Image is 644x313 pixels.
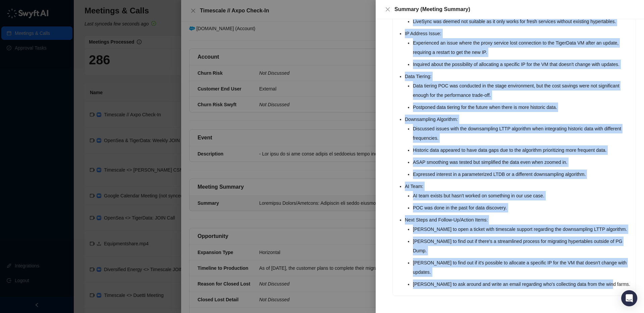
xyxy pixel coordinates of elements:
[413,279,632,289] li: [PERSON_NAME] to ask around and write an email regarding who's collecting data from the wind farms.
[394,5,636,13] div: Summary (Meeting Summary)
[385,7,390,12] span: close
[413,103,632,112] li: Postponed data tiering for the future when there is more historic data.
[413,124,632,143] li: Discussed issues with the downsampling LTTP algorithm when integrating historic data with differe...
[405,215,632,289] li: Next Steps and Follow-Up/Action Items:
[413,60,632,69] li: Inquired about the possibility of allocating a specific IP for the VM that doesn't change with up...
[405,72,632,112] li: Data Tiering:
[413,81,632,100] li: Data tiering POC was conducted in the stage environment, but the cost savings were not significan...
[413,258,632,277] li: [PERSON_NAME] to find out if it's possible to allocate a specific IP for the VM that doesn't chan...
[413,158,632,167] li: ASAP smoothing was tested but simplified the data even when zoomed in.
[413,237,632,255] li: [PERSON_NAME] to find out if there's a streamlined process for migrating hypertables outside of P...
[413,38,632,57] li: Experienced an issue where the proxy service lost connection to the TigerData VM after an update,...
[384,5,392,13] button: Close
[413,225,632,234] li: [PERSON_NAME] to open a ticket with timescale support regarding the downsampling LTTP algorithm.
[405,115,632,179] li: Downsampling Algorithm:
[413,170,632,179] li: Expressed interest in a parameterized LTDB or a different downsampling algorithm.
[405,29,632,69] li: IP Address Issue:
[413,17,632,26] li: LiveSync was deemed not suitable as it only works for fresh services without existing hypertables.
[621,290,637,306] div: Open Intercom Messenger
[405,182,632,212] li: AI Team:
[413,203,632,212] li: POC was done in the past for data discovery.
[413,191,632,200] li: AI team exists but hasn't worked on something in our use case.
[413,145,632,155] li: Historic data appeared to have data gaps due to the algorithm prioritizing more frequent data.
